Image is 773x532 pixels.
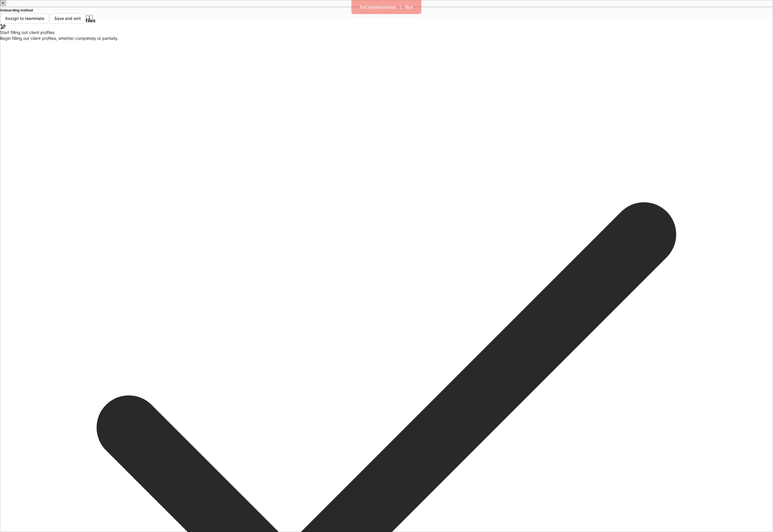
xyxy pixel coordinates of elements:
div: Assign to teammate [5,16,44,21]
div: Exit Impersonation [360,4,396,10]
button: Exit Impersonation [356,2,400,12]
button: Save and exit [49,13,86,24]
div: Save and exit [54,16,81,21]
div: Blur [406,4,413,10]
button: Blur [402,2,417,12]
